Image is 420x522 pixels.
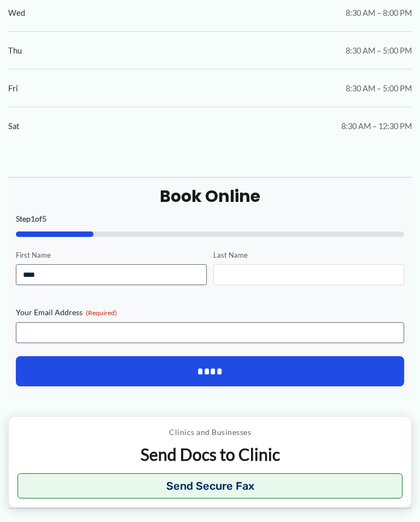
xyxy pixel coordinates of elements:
span: 8:30 AM – 12:30 PM [341,119,412,134]
button: Send Secure Fax [17,473,403,498]
label: First Name [16,250,207,260]
span: 8:30 AM – 5:00 PM [346,43,412,58]
span: Fri [8,81,18,96]
span: 8:30 AM – 8:00 PM [346,5,412,20]
span: Sat [8,119,19,134]
p: Clinics and Businesses [17,425,403,439]
h2: Book Online [16,185,404,207]
span: 5 [42,214,46,223]
label: Your Email Address [16,307,404,318]
p: Send Docs to Clinic [17,444,403,465]
span: 8:30 AM – 5:00 PM [346,81,412,96]
span: Wed [8,5,25,20]
label: Last Name [213,250,404,260]
span: (Required) [86,309,117,317]
span: Thu [8,43,22,58]
span: 1 [31,214,35,223]
p: Step of [16,215,404,223]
